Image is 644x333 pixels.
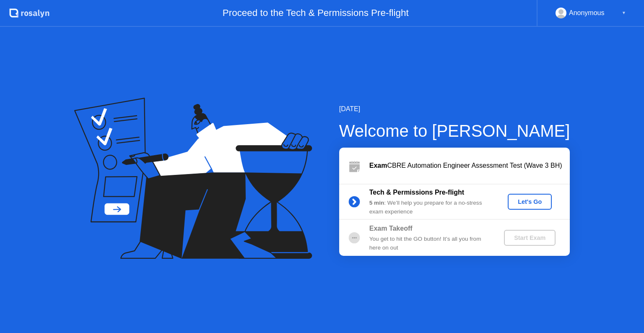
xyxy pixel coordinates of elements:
div: [DATE] [339,104,570,114]
b: Exam [369,162,387,169]
div: Start Exam [507,234,552,241]
b: Exam Takeoff [369,225,413,232]
b: Tech & Permissions Pre-flight [369,189,464,196]
div: Welcome to [PERSON_NAME] [339,118,570,143]
div: : We’ll help you prepare for a no-stress exam experience [369,199,490,216]
div: You get to hit the GO button! It’s all you from here on out [369,235,490,252]
button: Start Exam [504,230,556,246]
div: Anonymous [569,8,605,18]
div: Let's Go [511,198,548,205]
button: Let's Go [508,194,552,210]
div: ▼ [622,8,626,18]
div: CBRE Automation Engineer Assessment Test (Wave 3 BH) [369,161,570,171]
b: 5 min [369,200,384,206]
